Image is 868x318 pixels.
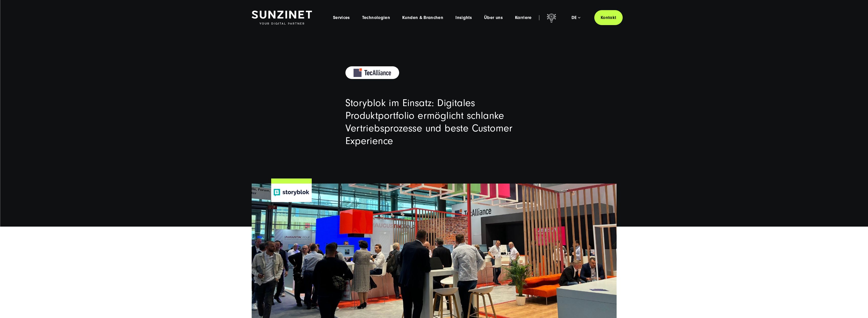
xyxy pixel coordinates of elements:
[333,15,350,20] a: Services
[484,15,503,20] a: Über uns
[362,15,390,20] a: Technologien
[455,15,472,20] a: Insights
[571,15,580,20] div: de
[354,68,391,77] img: Logo of TecAlliance company
[402,15,443,20] a: Kunden & Branchen
[345,97,523,147] h1: Storyblok im Einsatz: Digitales Produktportfolio ermöglicht schlanke Vertriebsprozesse und beste ...
[594,10,623,25] a: Kontakt
[252,11,312,25] img: SUNZINET Full Service Digital Agentur
[515,15,532,20] a: Karriere
[274,189,309,196] img: Storyblok Headless CMS Logo - Storyblok headless CMS agency SUNZINET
